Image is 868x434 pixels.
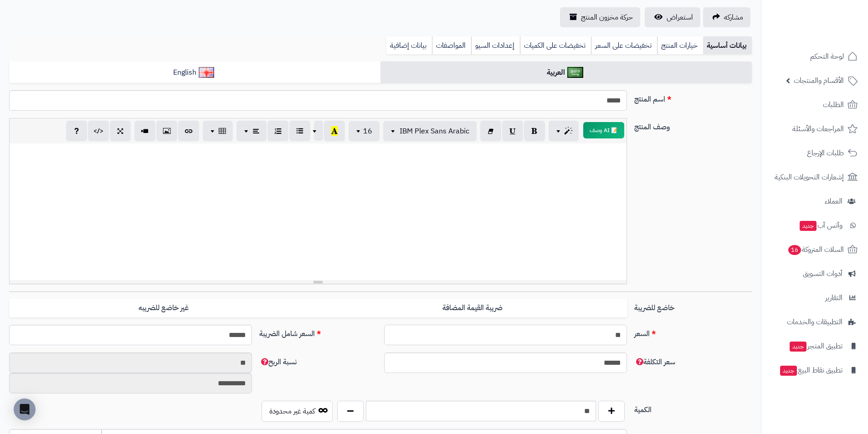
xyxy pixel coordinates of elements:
[825,291,842,304] span: التقارير
[767,239,863,260] a: السلات المتروكة16
[318,299,627,317] label: ضريبة القيمة المضافة
[383,121,477,141] button: IBM Plex Sans Arabic
[634,357,675,368] span: سعر التكلفة
[667,12,693,23] span: استعراض
[767,287,863,309] a: التقارير
[767,359,863,381] a: تطبيق نقاط البيعجديد
[631,90,755,105] label: اسم المنتج
[199,67,215,78] img: English
[767,166,863,188] a: إشعارات التحويلات البنكية
[9,299,318,317] label: غير خاضع للضريبه
[787,243,844,256] span: السلات المتروكة
[581,12,633,23] span: حركة مخزون المنتج
[788,245,801,255] span: 16
[380,61,752,84] a: العربية
[789,340,842,352] span: تطبيق المتجر
[259,357,297,368] span: نسبة الربح
[823,98,844,111] span: الطلبات
[471,36,520,55] a: إعدادات السيو
[14,398,36,420] div: Open Intercom Messenger
[779,364,842,377] span: تطبيق نقاط البيع
[400,126,469,137] span: IBM Plex Sans Arabic
[432,36,471,55] a: المواصفات
[794,74,844,87] span: الأقسام والمنتجات
[775,171,844,184] span: إشعارات التحويلات البنكية
[806,26,859,45] img: logo-2.png
[767,118,863,140] a: المراجعات والأسئلة
[799,219,842,232] span: وآتس آب
[807,147,844,159] span: طلبات الإرجاع
[780,366,797,376] span: جديد
[803,267,842,280] span: أدوات التسويق
[790,342,806,352] span: جديد
[800,221,817,231] span: جديد
[810,50,844,63] span: لوحة التحكم
[767,214,863,236] a: وآتس آبجديد
[767,142,863,164] a: طلبات الإرجاع
[256,325,380,339] label: السعر شامل الضريبة
[645,7,700,27] a: استعراض
[724,12,743,23] span: مشاركه
[767,311,863,333] a: التطبيقات والخدمات
[767,190,863,212] a: العملاء
[792,123,844,135] span: المراجعات والأسئلة
[657,36,703,55] a: خيارات المنتج
[591,36,657,55] a: تخفيضات على السعر
[767,94,863,116] a: الطلبات
[363,126,372,137] span: 16
[631,299,755,313] label: خاضع للضريبة
[583,122,624,138] button: 📝 AI وصف
[767,46,863,67] a: لوحة التحكم
[767,335,863,357] a: تطبيق المتجرجديد
[787,316,842,328] span: التطبيقات والخدمات
[349,121,380,141] button: 16
[386,36,432,55] a: بيانات إضافية
[631,118,755,133] label: وصف المنتج
[631,401,755,415] label: الكمية
[825,195,842,208] span: العملاء
[767,263,863,285] a: أدوات التسويق
[520,36,591,55] a: تخفيضات على الكميات
[9,61,380,84] a: English
[631,325,755,339] label: السعر
[703,7,750,27] a: مشاركه
[560,7,640,27] a: حركة مخزون المنتج
[703,36,752,55] a: بيانات أساسية
[567,67,583,78] img: العربية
